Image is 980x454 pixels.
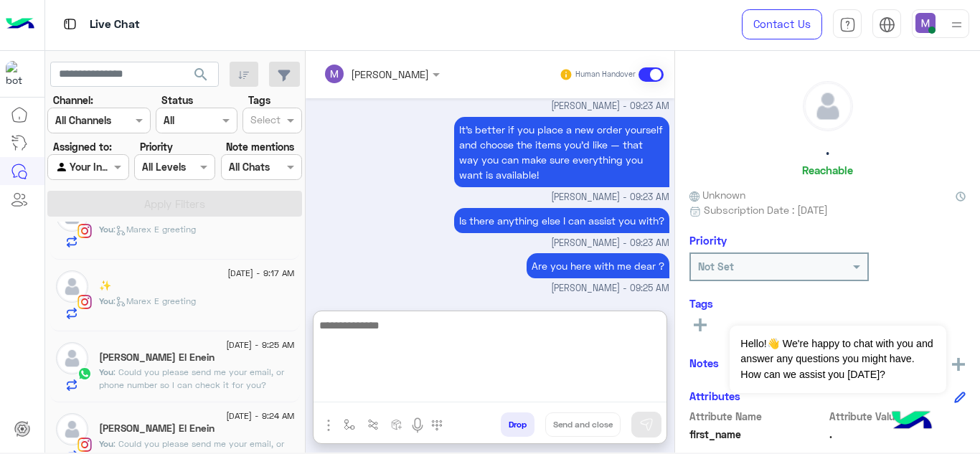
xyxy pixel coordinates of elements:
label: Note mentions [226,139,294,154]
h6: Attributes [689,389,740,402]
span: You [99,366,113,377]
button: Drop [501,412,534,437]
img: profile [948,16,966,34]
span: . [829,427,966,442]
label: Tags [248,93,270,108]
span: [PERSON_NAME] - 09:25 AM [551,282,669,295]
img: defaultAdmin.png [56,270,88,303]
span: Unknown [689,187,745,202]
img: send attachment [320,417,337,434]
img: select flow [344,419,355,430]
span: You [99,295,113,306]
img: make a call [431,420,443,431]
img: WhatsApp [77,366,92,381]
img: Instagram [77,224,92,238]
p: 3/9/2025, 9:23 AM [454,208,669,233]
span: Subscription Date : [DATE] [704,202,828,217]
img: defaultAdmin.png [56,413,88,445]
span: [PERSON_NAME] - 09:23 AM [551,100,669,113]
h6: Notes [689,356,719,369]
img: tab [839,16,856,33]
span: [PERSON_NAME] - 09:23 AM [551,237,669,250]
label: Status [161,93,193,108]
img: add [952,358,965,371]
img: create order [391,419,402,430]
span: Attribute Value [829,409,966,424]
p: 3/9/2025, 9:25 AM [527,253,669,278]
h5: . [826,142,829,159]
span: You [99,438,113,449]
img: userImage [915,13,936,33]
button: select flow [338,412,362,436]
span: search [192,66,209,83]
small: Human Handover [575,69,636,80]
img: defaultAdmin.png [804,82,852,131]
img: send voice note [409,417,426,434]
span: [DATE] - 9:17 AM [227,267,294,280]
span: Could you please send me your email, or phone number so I can check it for you? [99,366,284,390]
h6: Reachable [802,164,853,176]
span: Attribute Name [689,409,826,424]
img: tab [61,15,79,33]
h5: ✨ [99,280,111,292]
button: Send and close [545,412,621,437]
span: [DATE] - 9:25 AM [226,339,294,351]
button: search [184,62,219,93]
h5: Sherine Abou El Enein [99,351,215,364]
label: Assigned to: [53,139,112,154]
img: Trigger scenario [367,419,379,430]
img: Instagram [77,295,92,309]
img: 317874714732967 [6,61,32,87]
button: Apply Filters [47,191,302,217]
button: create order [385,412,409,436]
img: hulul-logo.png [887,397,937,447]
span: first_name [689,427,826,442]
p: 3/9/2025, 9:23 AM [454,117,669,187]
a: Contact Us [742,9,822,39]
span: : Marex E greeting [113,224,196,235]
button: Trigger scenario [362,412,385,436]
h6: Tags [689,297,966,310]
label: Channel: [53,93,93,108]
a: tab [833,9,862,39]
h5: Sherine Abou El Enein [99,422,215,435]
span: [DATE] - 9:24 AM [226,410,294,422]
img: Logo [6,9,34,39]
span: : Marex E greeting [113,295,196,306]
p: Live Chat [90,15,140,34]
img: send message [639,417,654,432]
img: tab [879,16,895,33]
span: [PERSON_NAME] - 09:23 AM [551,191,669,204]
div: Select [248,112,281,131]
img: Instagram [77,438,92,452]
span: Hello!👋 We're happy to chat with you and answer any questions you might have. How can we assist y... [730,326,946,393]
label: Priority [140,139,173,154]
h6: Priority [689,234,727,247]
span: You [99,224,113,235]
img: defaultAdmin.png [56,342,88,374]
